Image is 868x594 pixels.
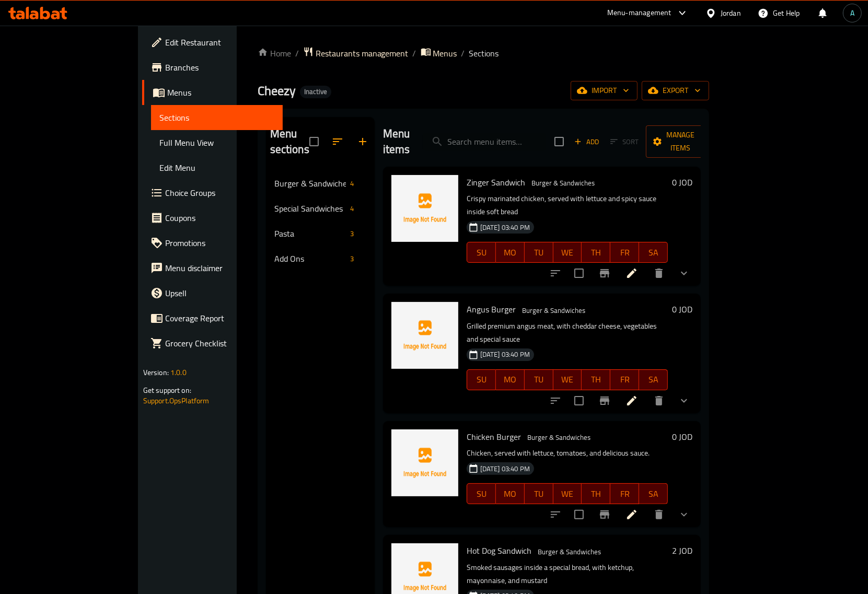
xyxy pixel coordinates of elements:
span: TU [529,245,549,260]
span: Select to update [568,262,590,284]
p: Grilled premium angus meat, with cheddar cheese, vegetables and special sauce [467,320,668,346]
span: Coupons [165,212,274,224]
span: FR [615,372,635,387]
span: Manage items [654,129,708,155]
span: FR [615,486,635,502]
span: [DATE] 03:40 PM [476,223,534,232]
a: Menus [142,80,283,105]
span: Pasta [274,227,346,240]
span: Burger & Sandwiches [518,305,589,317]
span: 1.0.0 [170,366,187,379]
h6: 0 JOD [672,302,692,317]
a: Restaurants management [303,46,409,60]
button: SU [467,483,496,504]
span: export [650,84,701,97]
div: Pasta3 [266,221,375,246]
span: SA [643,245,664,260]
button: show more [672,388,697,413]
span: Chicken Burger [467,429,521,445]
span: 4 [346,204,358,214]
span: Add item [570,134,604,150]
svg: Show Choices [678,508,690,521]
button: TH [582,369,610,390]
span: Select section [548,131,570,153]
span: SU [471,486,492,502]
span: MO [500,245,520,260]
span: Inactive [300,87,331,96]
span: SU [471,245,492,260]
span: Burger & Sandwiches [523,432,595,444]
span: Version: [143,366,169,379]
p: Chicken, served with lettuce, tomatoes, and delicious sauce. [467,447,668,460]
button: Branch-specific-item [592,502,617,527]
input: search [423,133,546,151]
div: Inactive [300,86,331,98]
button: sort-choices [543,502,568,527]
li: / [295,47,299,60]
button: SU [467,242,496,263]
span: [DATE] 03:40 PM [476,350,534,359]
svg: Show Choices [678,267,690,279]
button: delete [646,502,672,527]
div: items [346,202,358,215]
span: Angus Burger [467,301,516,317]
button: SA [639,483,668,504]
span: Hot Dog Sandwich [467,543,531,558]
span: Menu disclaimer [165,262,274,274]
span: SU [471,372,492,387]
button: TH [582,242,610,263]
a: Coverage Report [142,306,283,331]
svg: Show Choices [678,394,690,407]
a: Promotions [142,230,283,255]
span: Sections [469,47,499,60]
button: FR [610,369,639,390]
span: Burger & Sandwiches [527,177,599,189]
span: MO [500,486,520,502]
p: Crispy marinated chicken, served with lettuce and spicy sauce inside soft bread [467,192,668,218]
a: Upsell [142,281,283,306]
span: Burger & Sandwiches [534,546,605,558]
span: Branches [165,61,274,74]
div: items [346,252,358,265]
li: / [413,47,416,60]
button: import [571,81,638,100]
button: Branch-specific-item [592,261,617,286]
span: TU [529,372,549,387]
a: Edit menu item [626,508,638,521]
h2: Menu sections [270,126,309,157]
span: WE [558,245,578,260]
div: Jordan [721,7,741,19]
span: 3 [346,254,358,264]
span: Sections [159,111,274,124]
a: Choice Groups [142,180,283,205]
a: Grocery Checklist [142,331,283,356]
span: TH [586,245,606,260]
a: Edit Menu [151,155,283,180]
span: Choice Groups [165,187,274,199]
li: / [461,47,465,60]
span: Sort sections [325,129,350,154]
span: Menus [433,47,457,60]
span: Burger & Sandwiches [274,177,346,190]
span: Cheezy [258,79,296,102]
h6: 2 JOD [672,543,692,558]
div: Special Sandwiches4 [266,196,375,221]
span: Menus [167,86,274,99]
nav: breadcrumb [258,46,710,60]
span: Add Ons [274,252,346,265]
button: MO [496,242,525,263]
button: sort-choices [543,388,568,413]
span: WE [558,372,578,387]
span: Get support on: [143,383,191,397]
p: Smoked sausages inside a special bread, with ketchup, mayonnaise, and mustard [467,561,668,587]
span: Coverage Report [165,312,274,324]
button: show more [672,502,697,527]
h2: Menu items [383,126,410,157]
button: Manage items [646,125,716,158]
a: Edit menu item [626,267,638,279]
span: TH [586,372,606,387]
span: Grocery Checklist [165,337,274,350]
span: Edit Restaurant [165,36,274,49]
